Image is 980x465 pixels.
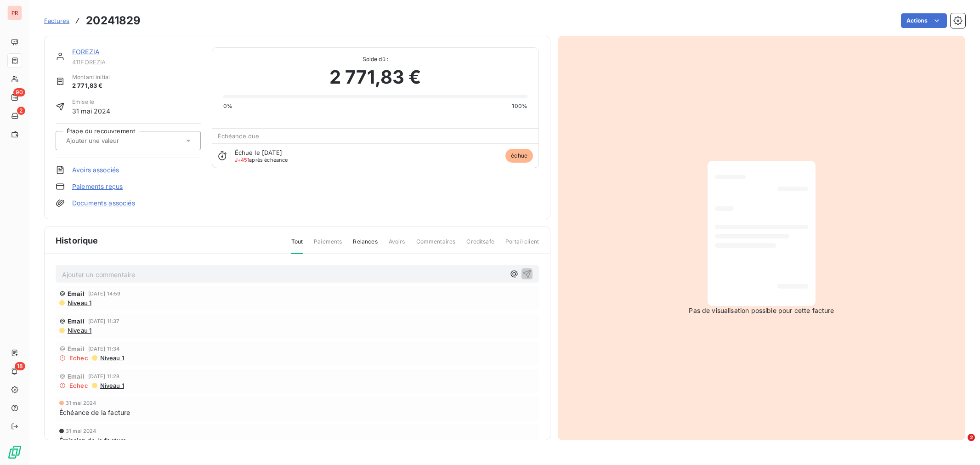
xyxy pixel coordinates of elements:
[218,132,260,140] span: Échéance due
[44,17,69,24] span: Factures
[968,434,975,441] span: 2
[66,400,96,406] span: 31 mai 2024
[56,234,98,247] span: Historique
[88,318,119,324] span: [DATE] 11:37
[68,373,85,380] span: Email
[67,327,91,334] span: Niveau 1
[314,238,342,253] span: Paiements
[15,362,25,370] span: 18
[949,434,971,456] iframe: Intercom live chat
[505,149,533,163] span: échue
[88,291,121,296] span: [DATE] 14:59
[72,165,119,175] a: Avoirs associés
[59,408,130,417] span: Échéance de la facture
[235,149,282,156] span: Échue le [DATE]
[69,382,88,389] span: Echec
[44,16,69,25] a: Factures
[223,102,232,110] span: 0%
[72,182,123,191] a: Paiements reçus
[99,382,124,389] span: Niveau 1
[7,108,22,123] a: 2
[72,58,201,66] span: 411FOREZIA
[88,346,120,352] span: [DATE] 11:34
[69,354,88,362] span: Echec
[66,428,96,434] span: 31 mai 2024
[235,157,288,163] span: après échéance
[466,238,494,253] span: Creditsafe
[353,238,377,253] span: Relances
[7,90,22,105] a: 90
[689,306,834,315] span: Pas de visualisation possible pour cette facture
[17,107,25,115] span: 2
[389,238,405,253] span: Avoirs
[99,354,124,362] span: Niveau 1
[512,102,527,110] span: 100%
[72,73,110,81] span: Montant initial
[72,98,111,106] span: Émise le
[67,299,91,306] span: Niveau 1
[68,290,85,297] span: Email
[68,318,85,325] span: Email
[72,48,100,56] a: FOREZIA
[901,13,947,28] button: Actions
[13,88,25,96] span: 90
[223,55,527,63] span: Solde dû :
[235,157,249,163] span: J+451
[72,81,110,91] span: 2 771,83 €
[72,106,111,116] span: 31 mai 2024
[7,6,22,20] div: PR
[291,238,303,254] span: Tout
[72,198,135,208] a: Documents associés
[68,345,85,352] span: Email
[329,63,421,91] span: 2 771,83 €
[7,445,22,459] img: Logo LeanPay
[59,436,126,445] span: Émission de la facture
[86,12,141,29] h3: 20241829
[505,238,539,253] span: Portail client
[416,238,456,253] span: Commentaires
[88,374,120,379] span: [DATE] 11:28
[65,136,158,145] input: Ajouter une valeur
